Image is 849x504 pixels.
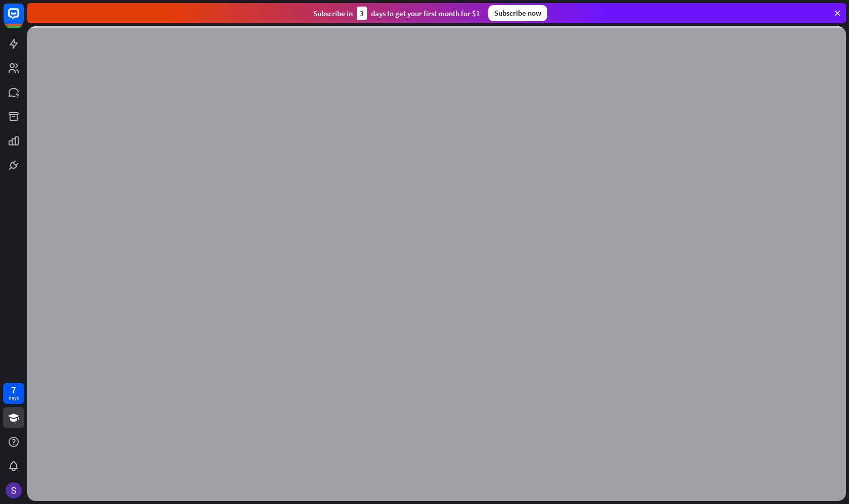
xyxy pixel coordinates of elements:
div: Subscribe now [488,5,547,21]
div: Subscribe in days to get your first month for $1 [313,7,480,20]
div: 3 [357,7,367,20]
div: 7 [11,385,16,394]
a: 7 days [3,383,24,404]
div: days [9,394,19,401]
